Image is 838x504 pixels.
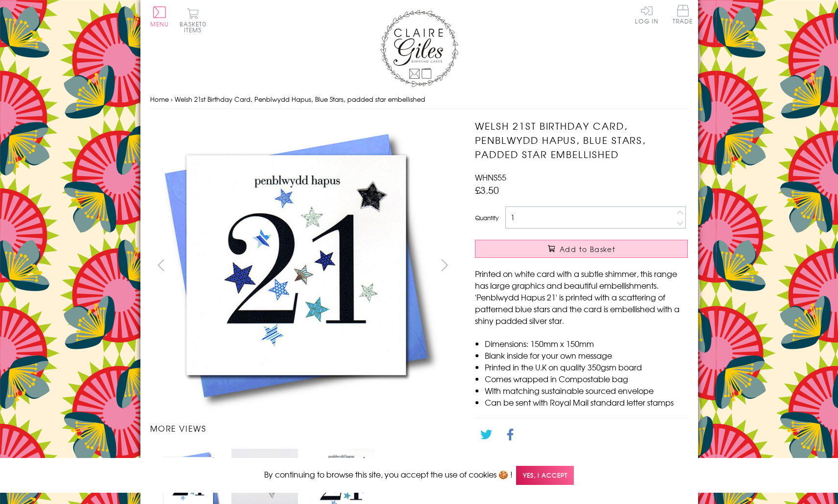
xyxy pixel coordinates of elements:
span: Trade [673,5,693,24]
span: 0 items [184,20,206,34]
span: WHNS55 [475,171,506,183]
label: Quantity [475,213,498,222]
li: With matching sustainable sourced envelope [485,385,688,396]
a: Go back to the collection [483,455,578,467]
li: Comes wrapped in Compostable bag [485,373,688,385]
button: Basket0 items [180,8,206,33]
li: Can be sent with Royal Mail standard letter stamps [485,396,688,408]
button: prev [150,254,172,276]
h1: Welsh 21st Birthday Card, Penblwydd Hapus, Blue Stars, padded star embellished [475,119,688,161]
li: Dimensions: 150mm x 150mm [485,338,688,349]
span: Yes, I accept [516,466,574,485]
h3: More views [150,422,456,434]
a: Home [150,94,169,104]
span: Add to Basket [560,244,615,254]
button: next [433,254,455,276]
span: £3.50 [475,183,499,197]
button: Menu [150,6,169,27]
p: Printed on white card with a subtle shimmer, this range has large graphics and beautiful embellis... [475,268,688,326]
nav: breadcrumbs [150,90,688,110]
a: Log In [635,5,658,24]
span: › [171,94,173,104]
span: Menu [150,20,169,28]
li: Printed in the U.K on quality 350gsm board [485,361,688,373]
img: Welsh 21st Birthday Card, Penblwydd Hapus, Blue Stars, padded star embellished [150,119,444,412]
button: Add to Basket [475,240,688,258]
li: Blank inside for your own message [485,349,688,361]
a: Trade [673,5,693,26]
span: Welsh 21st Birthday Card, Penblwydd Hapus, Blue Stars, padded star embellished [175,94,425,104]
img: Claire Giles Greetings Cards [380,10,458,87]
